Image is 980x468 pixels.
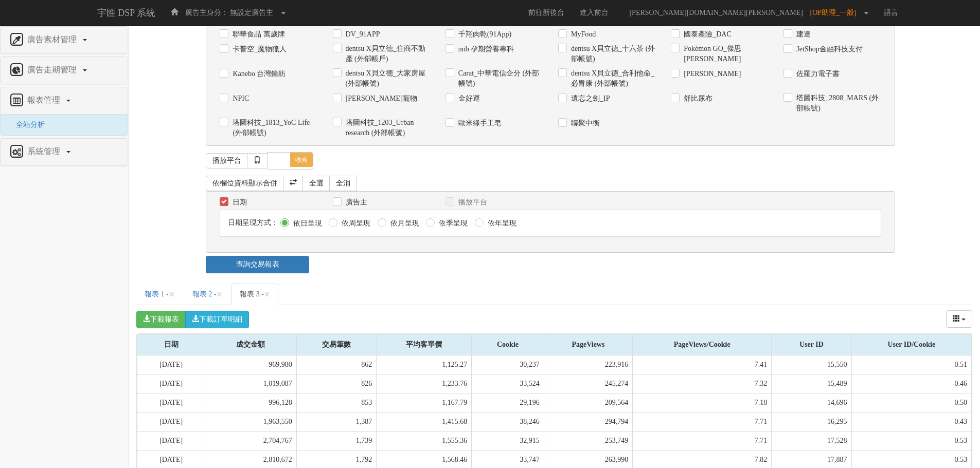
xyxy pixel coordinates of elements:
td: 38,246 [472,412,544,431]
div: PageViews [544,334,632,355]
label: dentsu X貝立德_大家房屋 (外部帳號) [343,68,430,89]
td: 30,237 [472,355,544,375]
td: 2,704,767 [205,431,297,450]
div: PageViews/Cookie [633,334,771,355]
label: 國泰產險_DAC [681,29,732,40]
label: [PERSON_NAME]寵物 [343,93,417,104]
td: 209,564 [544,393,632,412]
label: dentsu X貝立德_合利他命_必胃康 (外部帳號) [568,68,655,89]
td: 853 [296,393,376,412]
label: dentsu X貝立德_住商不動產 (外部帳戶) [343,44,430,64]
td: 223,916 [544,355,632,375]
label: JetShop金融科技支付 [794,44,862,54]
td: 1,415.68 [377,412,472,431]
label: 建達 [794,29,811,40]
button: columns [946,310,973,328]
a: 報表管理 [8,92,120,109]
span: × [169,288,175,301]
label: 依日呈現 [291,218,322,229]
a: 廣告走期管理 [8,62,120,79]
label: 日期 [230,197,247,208]
td: 1,233.76 [377,374,472,393]
label: 廣告主 [343,197,367,208]
a: 全選 [302,176,330,191]
label: 歐米綠手工皂 [456,118,502,128]
div: 成交金額 [205,334,296,355]
td: 29,196 [472,393,544,412]
td: 7.18 [633,393,772,412]
label: 佐羅力電子書 [794,69,840,79]
label: 卡普空_魔物獵人 [230,44,287,54]
div: Cookie [472,334,543,355]
a: 全站分析 [8,121,45,128]
span: 系統管理 [25,147,65,156]
td: 14,696 [772,393,851,412]
label: Kanebo 台灣鐘紡 [230,69,286,79]
label: 舒比尿布 [681,93,712,104]
td: 245,274 [544,374,632,393]
button: Close [216,289,222,300]
a: 報表 3 - [231,284,278,305]
label: 依年呈現 [485,218,516,229]
span: [OP助理_一般] [810,9,862,16]
span: 廣告走期管理 [25,65,82,74]
td: 15,489 [772,374,851,393]
a: 系統管理 [8,144,120,160]
label: nnb 孕期營養專科 [456,44,514,54]
label: 依周呈現 [339,218,370,229]
td: 1,739 [296,431,376,450]
td: 0.46 [851,374,971,393]
button: 下載訂單明細 [185,311,249,328]
label: dentsu X貝立德_十六茶 (外部帳號) [568,44,655,64]
label: Pokémon GO_傑思[PERSON_NAME] [681,44,768,64]
td: 253,749 [544,431,632,450]
td: 7.41 [633,355,772,375]
a: 全消 [329,176,357,191]
td: 0.53 [851,431,971,450]
a: 廣告素材管理 [8,32,120,48]
label: 塔圖科技_1813_YoC Life (外部帳號) [230,118,317,138]
div: User ID [772,334,851,355]
td: [DATE] [137,412,205,431]
span: 報表管理 [25,96,65,104]
span: 廣告素材管理 [25,35,82,44]
label: NPIC [230,93,249,104]
td: 16,295 [772,412,851,431]
td: 32,915 [472,431,544,450]
td: [DATE] [137,431,205,450]
td: 17,528 [772,431,851,450]
label: 聯華食品 萬歲牌 [230,29,285,40]
label: 依季呈現 [436,218,468,229]
button: 下載報表 [136,311,186,328]
td: 862 [296,355,376,375]
td: 7.71 [633,431,772,450]
button: Close [169,289,175,300]
button: Close [264,289,270,300]
label: 播放平台 [456,197,487,208]
label: 依月呈現 [388,218,419,229]
div: User ID/Cookie [852,334,971,355]
label: DV_91APP [343,29,380,40]
td: 1,555.36 [377,431,472,450]
span: 日期呈現方式： [228,219,278,227]
td: 33,524 [472,374,544,393]
span: × [216,288,222,301]
span: × [264,288,270,301]
span: 無設定廣告主 [230,9,273,16]
span: [PERSON_NAME][DOMAIN_NAME][PERSON_NAME] [624,9,808,16]
div: Columns [946,310,973,328]
td: 996,128 [205,393,297,412]
td: 1,019,087 [205,374,297,393]
a: 報表 2 - [184,284,231,305]
td: 7.71 [633,412,772,431]
td: [DATE] [137,355,205,375]
td: 294,794 [544,412,632,431]
label: 聯聚中衡 [568,118,600,128]
span: 廣告主身分： [185,9,228,16]
label: 塔圖科技_2808_MARS (外部帳號) [794,93,881,114]
label: Carat_中華電信企分 (外部帳號) [456,68,543,89]
td: 1,387 [296,412,376,431]
td: 0.51 [851,355,971,375]
td: 0.43 [851,412,971,431]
